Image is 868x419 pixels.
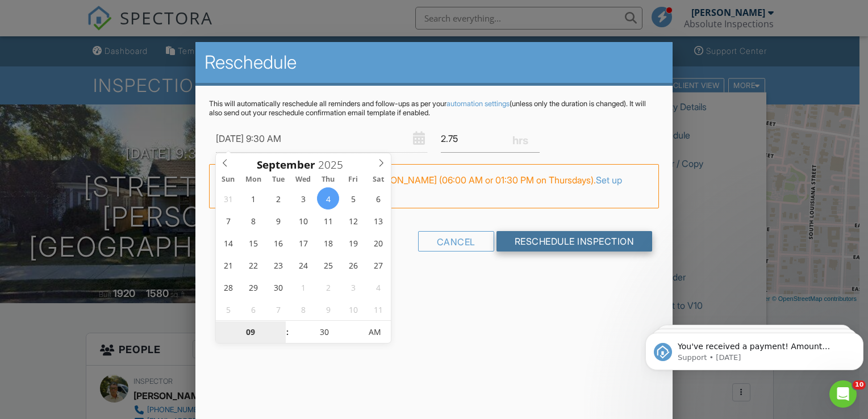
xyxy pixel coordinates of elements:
span: : [286,321,289,343]
span: Thu [316,176,341,183]
span: September 26, 2025 [342,254,364,276]
span: September 22, 2025 [242,254,264,276]
span: September 13, 2025 [367,209,389,232]
span: September 5, 2025 [342,187,364,209]
span: October 9, 2025 [317,298,339,320]
span: October 3, 2025 [342,276,364,298]
span: October 5, 2025 [217,298,239,320]
iframe: Intercom notifications message [641,309,868,388]
span: October 10, 2025 [342,298,364,320]
span: September 19, 2025 [342,232,364,254]
span: September 9, 2025 [267,209,289,232]
span: September 1, 2025 [242,187,264,209]
span: September 30, 2025 [267,276,289,298]
span: September 10, 2025 [292,209,314,232]
span: Wed [291,176,316,183]
span: September 4, 2025 [317,187,339,209]
a: automation settings [446,99,510,108]
span: 10 [853,380,866,389]
span: October 8, 2025 [292,298,314,320]
span: September 24, 2025 [292,254,314,276]
span: September 18, 2025 [317,232,339,254]
span: October 6, 2025 [242,298,264,320]
h2: Reschedule [205,51,663,74]
span: Fri [341,176,366,183]
span: September 25, 2025 [317,254,339,276]
span: September 16, 2025 [267,232,289,254]
span: Sat [366,176,391,183]
span: September 12, 2025 [342,209,364,232]
span: September 3, 2025 [292,187,314,209]
span: Mon [241,176,266,183]
input: Scroll to increment [216,321,286,344]
iframe: Intercom live chat [829,380,857,408]
span: Scroll to increment [257,160,315,170]
span: September 14, 2025 [217,232,239,254]
span: September 17, 2025 [292,232,314,254]
span: September 7, 2025 [217,209,239,232]
span: Sun [216,176,241,183]
span: September 29, 2025 [242,276,264,298]
span: October 11, 2025 [367,298,389,320]
span: September 20, 2025 [367,232,389,254]
span: Tue [266,176,291,183]
input: Scroll to increment [315,157,353,172]
p: This will automatically reschedule all reminders and follow-ups as per your (unless only the dura... [209,99,659,118]
span: September 21, 2025 [217,254,239,276]
span: Click to toggle [359,321,390,343]
input: Scroll to increment [289,321,359,343]
span: September 11, 2025 [317,209,339,232]
input: Reschedule Inspection [496,231,653,252]
span: September 27, 2025 [367,254,389,276]
div: FYI: This is not a regular time slot for [PERSON_NAME] (06:00 AM or 01:30 PM on Thursdays). [209,164,659,209]
span: September 8, 2025 [242,209,264,232]
span: September 2, 2025 [267,187,289,209]
span: August 31, 2025 [217,187,239,209]
span: October 1, 2025 [292,276,314,298]
span: October 4, 2025 [367,276,389,298]
span: September 23, 2025 [267,254,289,276]
span: October 7, 2025 [267,298,289,320]
div: Cancel [418,231,494,252]
span: September 15, 2025 [242,232,264,254]
span: September 6, 2025 [367,187,389,209]
span: September 28, 2025 [217,276,239,298]
span: October 2, 2025 [317,276,339,298]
